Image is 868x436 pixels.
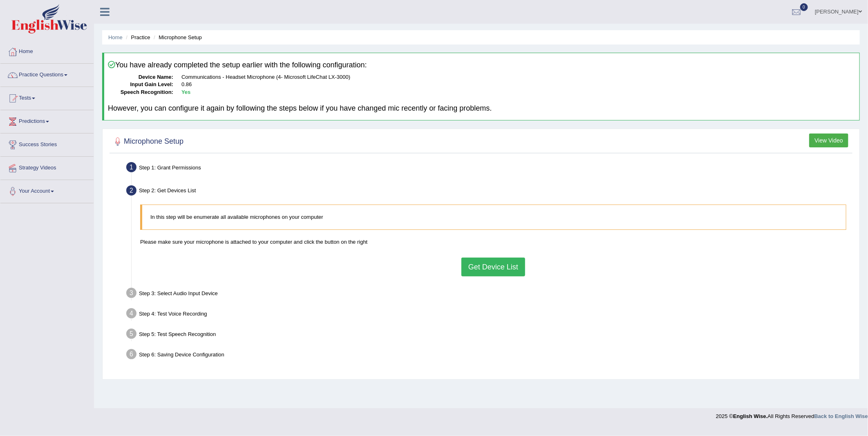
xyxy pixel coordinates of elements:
[461,258,525,276] button: Get Device List
[809,133,848,147] button: View Video
[0,133,94,154] a: Success Stories
[108,105,856,113] h4: However, you can configure it again by following the steps below if you have changed mic recently...
[0,40,94,61] a: Home
[123,326,856,344] div: Step 5: Test Speech Recognition
[112,136,183,148] h2: Microphone Setup
[0,87,94,107] a: Tests
[0,64,94,84] a: Practice Questions
[123,347,856,365] div: Step 6: Saving Device Configuration
[123,183,856,201] div: Step 2: Get Devices List
[0,110,94,131] a: Predictions
[108,73,173,81] dt: Device Name:
[814,413,868,419] a: Back to English Wise
[716,408,868,420] div: 2025 © All Rights Reserved
[108,81,173,89] dt: Input Gain Level:
[123,160,856,178] div: Step 1: Grant Permissions
[108,61,856,69] h4: You have already completed the setup earlier with the following configuration:
[733,413,767,419] strong: English Wise.
[800,3,808,11] span: 0
[0,180,94,200] a: Your Account
[181,89,190,95] b: Yes
[108,89,173,96] dt: Speech Recognition:
[0,157,94,177] a: Strategy Videos
[140,205,846,229] blockquote: In this step will be enumerate all available microphones on your computer
[181,81,856,89] dd: 0.86
[152,33,202,41] li: Microphone Setup
[123,285,856,303] div: Step 3: Select Audio Input Device
[108,34,123,40] a: Home
[181,73,856,81] dd: Communications - Headset Microphone (4- Microsoft LifeChat LX-3000)
[123,306,856,324] div: Step 4: Test Voice Recording
[124,33,150,41] li: Practice
[140,238,846,246] p: Please make sure your microphone is attached to your computer and click the button on the right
